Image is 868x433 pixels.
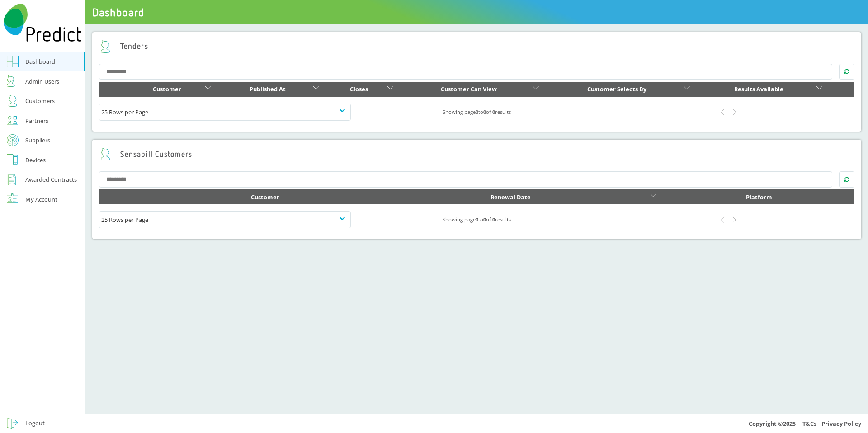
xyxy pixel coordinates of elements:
[171,192,359,202] div: Customer
[476,108,478,115] b: 0
[492,108,495,115] b: 0
[821,419,861,428] a: Privacy Policy
[552,84,682,94] div: Customer Selects By
[476,216,478,223] b: 0
[4,4,82,42] img: Predict Mobile
[25,155,46,165] div: Devices
[333,84,385,94] div: Closes
[25,76,59,87] div: Admin Users
[483,216,486,223] b: 0
[351,214,603,225] div: Showing page to of results
[25,115,48,126] div: Partners
[407,84,530,94] div: Customer Can View
[670,192,848,202] div: Platform
[25,418,45,428] div: Logout
[351,107,603,118] div: Showing page to of results
[101,107,349,118] div: 25 Rows per Page
[99,40,148,53] h2: Tenders
[483,108,486,115] b: 0
[802,419,816,428] a: T&Cs
[25,56,55,67] div: Dashboard
[373,192,649,202] div: Renewal Date
[703,84,814,94] div: Results Available
[492,216,495,223] b: 0
[101,214,349,225] div: 25 Rows per Page
[131,84,203,94] div: Customer
[25,174,77,185] div: Awarded Contracts
[225,84,311,94] div: Published At
[25,95,55,106] div: Customers
[99,148,193,161] h2: Sensabill Customers
[25,194,57,205] div: My Account
[25,135,50,146] div: Suppliers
